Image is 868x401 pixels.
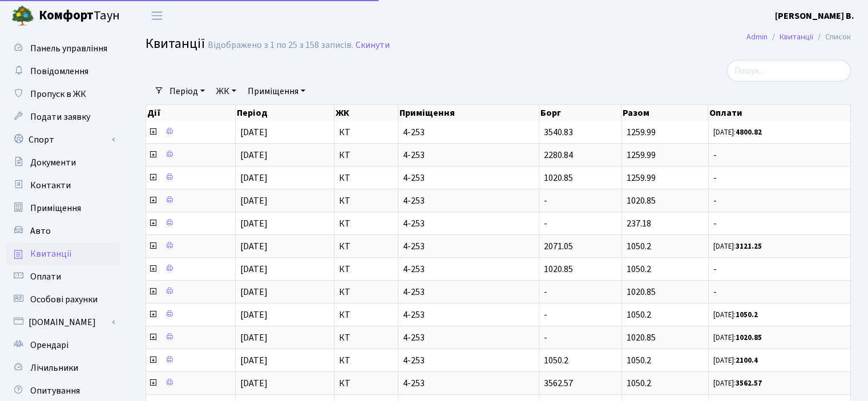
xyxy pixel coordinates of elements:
a: Документи [6,151,120,174]
a: [PERSON_NAME] В. [775,9,854,23]
a: Лічильники [6,357,120,379]
span: Таун [39,6,120,26]
span: КТ [339,265,393,274]
span: 3540.83 [544,126,573,139]
span: Лічильники [30,362,78,374]
a: Квитанції [6,242,120,265]
a: Період [165,82,209,101]
span: - [713,173,846,183]
small: [DATE]: [713,355,758,366]
span: 1020.85 [544,263,573,276]
span: 2280.84 [544,149,573,161]
span: 4-253 [403,356,535,365]
a: Оплати [6,265,120,288]
span: 237.18 [627,217,651,230]
a: Особові рахунки [6,288,120,311]
span: 4-253 [403,379,535,388]
span: 1020.85 [627,331,656,344]
a: ЖК [212,82,241,101]
span: 4-253 [403,310,535,319]
span: Приміщення [30,202,81,214]
span: - [544,331,547,344]
small: [DATE]: [713,310,758,320]
small: [DATE]: [713,127,762,137]
span: КТ [339,196,393,205]
a: Пропуск в ЖК [6,83,120,106]
span: [DATE] [240,172,268,184]
span: 4-253 [403,242,535,251]
span: Повідомлення [30,65,88,78]
span: 4-253 [403,265,535,274]
b: Комфорт [39,6,94,25]
span: [DATE] [240,331,268,344]
th: Борг [539,105,621,121]
a: Спорт [6,128,120,151]
nav: breadcrumb [729,25,868,49]
span: [DATE] [240,354,268,367]
span: 4-253 [403,196,535,205]
span: КТ [339,356,393,365]
span: 1050.2 [627,263,651,276]
span: 1050.2 [627,354,651,367]
span: Опитування [30,384,80,397]
button: Переключити навігацію [143,6,171,25]
span: Авто [30,225,51,237]
span: 2071.05 [544,240,573,253]
div: Відображено з 1 по 25 з 158 записів. [208,40,353,51]
th: Приміщення [398,105,540,121]
b: 2100.4 [736,355,758,366]
span: Контакти [30,179,71,192]
span: [DATE] [240,286,268,298]
span: 1259.99 [627,126,656,139]
span: 4-253 [403,173,535,183]
span: КТ [339,379,393,388]
img: logo.png [11,5,34,27]
span: [DATE] [240,149,268,161]
span: [DATE] [240,195,268,207]
span: - [544,195,547,207]
small: [DATE]: [713,241,762,252]
span: КТ [339,219,393,228]
span: 1020.85 [627,195,656,207]
span: Панель управління [30,42,107,55]
th: Разом [621,105,708,121]
a: Повідомлення [6,60,120,83]
span: 1050.2 [627,377,651,390]
span: Документи [30,156,76,169]
a: Приміщення [6,197,120,220]
span: [DATE] [240,309,268,321]
span: КТ [339,173,393,183]
span: [DATE] [240,126,268,139]
b: 1050.2 [736,310,758,320]
span: 4-253 [403,219,535,228]
span: Квитанції [30,248,72,260]
b: 3121.25 [736,241,762,252]
a: [DOMAIN_NAME] [6,311,120,334]
b: [PERSON_NAME] В. [775,10,854,22]
span: [DATE] [240,263,268,276]
span: Оплати [30,270,61,283]
span: Пропуск в ЖК [30,88,86,100]
li: Список [813,31,851,43]
span: Квитанції [146,34,205,54]
span: 4-253 [403,287,535,297]
th: Дії [146,105,236,121]
span: 1259.99 [627,149,656,161]
span: КТ [339,128,393,137]
a: Квитанції [780,31,813,43]
span: - [713,196,846,205]
a: Контакти [6,174,120,197]
b: 4800.82 [736,127,762,137]
a: Авто [6,220,120,242]
span: [DATE] [240,217,268,230]
span: КТ [339,333,393,342]
span: 1050.2 [627,309,651,321]
b: 1020.85 [736,333,762,343]
span: 1259.99 [627,172,656,184]
th: Період [236,105,334,121]
span: [DATE] [240,240,268,253]
span: 3562.57 [544,377,573,390]
th: ЖК [334,105,398,121]
span: - [713,151,846,160]
span: 1050.2 [627,240,651,253]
